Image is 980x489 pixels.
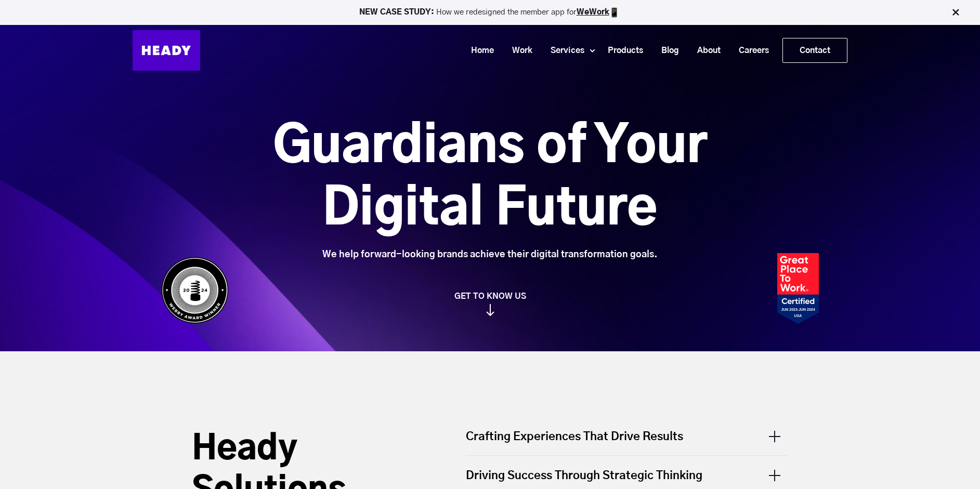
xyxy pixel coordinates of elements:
[211,38,847,63] div: Navigation Menu
[156,291,824,316] a: GET TO KNOW US
[726,41,774,60] a: Careers
[684,41,726,60] a: About
[595,41,648,60] a: Products
[466,429,788,455] div: Crafting Experiences That Drive Results
[5,7,975,18] p: How we redesigned the member app for
[648,41,684,60] a: Blog
[458,41,499,60] a: Home
[950,7,961,18] img: Close Bar
[499,41,538,60] a: Work
[783,38,847,62] a: Contact
[538,41,590,60] a: Services
[133,30,200,71] img: Heady_Logo_Web-01 (1)
[577,8,609,16] a: WeWork
[215,116,765,241] h1: Guardians of Your Digital Future
[486,304,494,316] img: arrow_down
[609,7,620,18] img: app emoji
[161,257,229,324] img: Heady_WebbyAward_Winner-4
[777,253,819,324] img: Heady_2023_Certification_Badge
[359,8,436,16] strong: NEW CASE STUDY:
[215,249,765,260] div: We help forward-looking brands achieve their digital transformation goals.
